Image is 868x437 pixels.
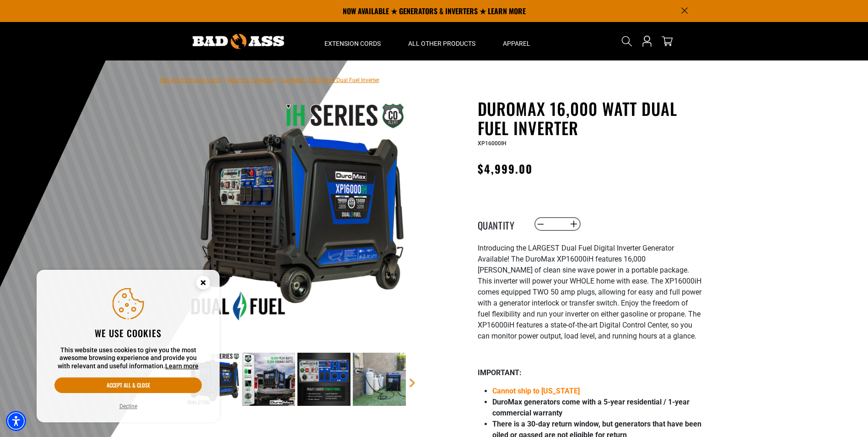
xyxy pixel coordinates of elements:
[478,218,523,230] label: Quantity
[311,22,394,60] summary: Extension Cords
[277,77,279,83] span: ›
[54,327,202,339] h2: We use cookies
[478,99,702,137] h1: DuroMax 16,000 Watt Dual Fuel Inverter
[187,270,220,298] button: Close this option
[660,36,674,47] a: cart
[478,140,507,147] span: XP16000IH
[503,39,530,48] span: Apparel
[37,270,220,423] aside: Cookie Consent
[324,39,381,48] span: Extension Cords
[223,77,225,83] span: ›
[117,402,140,411] button: Decline
[489,22,544,60] summary: Apparel
[227,77,275,83] a: Return to Collection
[478,368,522,377] strong: IMPORTANT:
[165,362,199,370] a: This website uses cookies to give you the most awesome browsing experience and provide you with r...
[640,22,654,60] a: Open this option
[54,377,202,393] button: Accept all & close
[478,160,533,177] span: $4,999.00
[281,77,379,83] span: DuroMax 16,000 Watt Dual Fuel Inverter
[408,39,475,48] span: All Other Products
[160,77,221,83] a: Bad Ass Extension Cords
[394,22,489,60] summary: All Other Products
[478,244,701,340] span: Introducing the LARGEST Dual Fuel Digital Inverter Generator Available! The DuroMax XP16000iH fea...
[492,387,580,395] span: Cannot ship to [US_STATE]
[6,411,26,431] div: Accessibility Menu
[160,74,379,85] nav: breadcrumbs
[408,378,417,388] a: Next
[54,346,202,371] p: This website uses cookies to give you the most awesome browsing experience and provide you with r...
[492,398,690,417] strong: DuroMax generators come with a 5-year residential / 1-year commercial warranty
[193,34,284,49] img: Bad Ass Extension Cords
[620,34,634,49] summary: Search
